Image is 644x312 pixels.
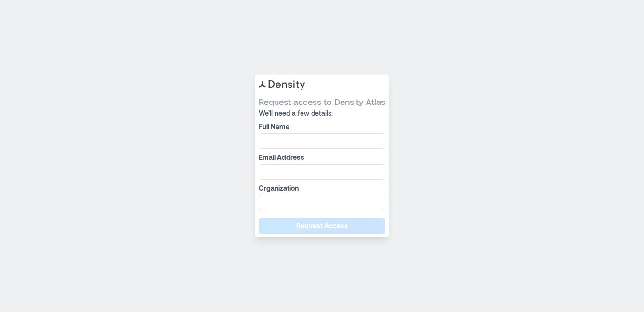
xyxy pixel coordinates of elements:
[259,96,385,107] span: Request access to Density Atlas
[259,183,383,193] label: Organization
[259,122,383,131] label: Full Name
[296,221,348,231] span: Request Access
[259,218,385,234] button: Request Access
[259,108,385,118] span: We’ll need a few details.
[259,153,383,162] label: Email Address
